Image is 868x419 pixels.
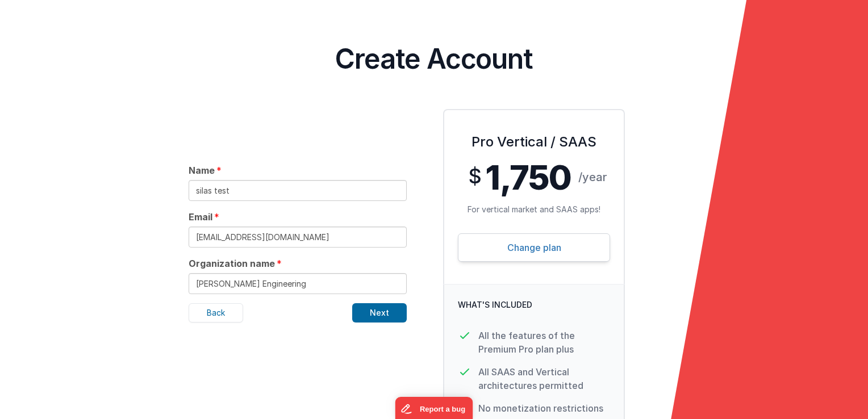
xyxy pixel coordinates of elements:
[189,303,243,322] button: Back
[458,133,610,151] h3: Pro Vertical / SAAS
[478,329,610,356] p: All the features of the Premium Pro plan plus
[458,203,610,215] p: For vertical market and SAAS apps!
[189,210,212,224] span: Email
[458,299,610,311] p: What's Included
[9,45,859,73] h4: Create Account
[189,164,215,177] span: Name
[458,233,610,262] a: Change plan
[478,365,610,392] p: All SAAS and Vertical architectures permitted
[189,257,275,270] span: Organization name
[485,160,571,194] span: 1,750
[469,165,481,187] span: $
[478,401,603,415] p: No monetization restrictions
[578,169,607,185] span: /year
[352,303,407,322] button: Next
